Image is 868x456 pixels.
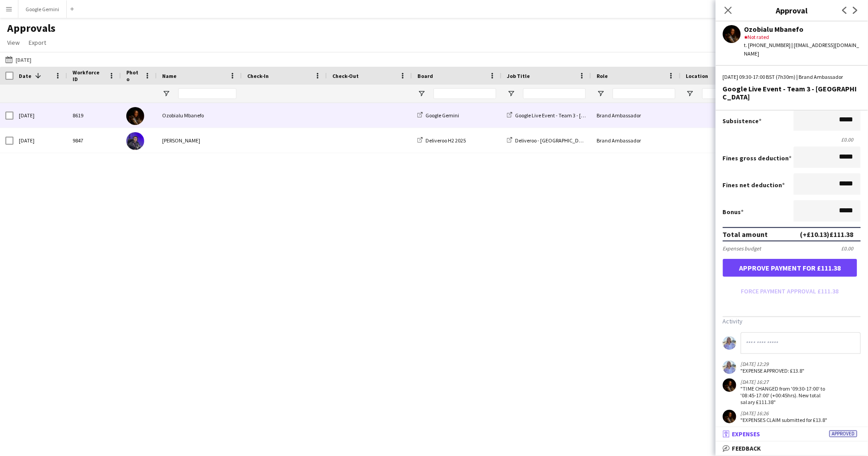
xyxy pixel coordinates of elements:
button: Approve payment for £111.38 [723,259,857,277]
div: "TIME CHANGED from '09:30-17:00' to '08:45-17:00' (+00:45hrs). New total salary £111.38" [741,385,833,405]
span: Expenses [732,430,761,438]
label: Bonus [723,208,744,216]
div: £0.00 [723,136,861,143]
h3: Approval [716,4,868,16]
div: [DATE] 12:29 [741,361,805,367]
button: Open Filter Menu [417,90,425,98]
div: Google Live Event - Team 3 - [GEOGRAPHIC_DATA] [723,85,861,101]
span: Name [162,73,176,79]
mat-expansion-panel-header: Feedback [716,442,868,455]
a: View [4,37,23,48]
span: Check-Out [332,73,359,79]
span: Export [29,39,46,47]
span: Check-In [247,73,269,79]
div: [DATE] 16:26 [741,410,828,417]
h3: Activity [723,317,861,325]
span: Role [597,73,608,79]
input: Job Title Filter Input [523,88,586,99]
button: Google Gemini [18,0,67,18]
input: Board Filter Input [434,88,496,99]
input: Location Filter Input [702,88,765,99]
app-user-avatar: Ozobialu Mbanefo [723,379,736,392]
div: 8619 [67,103,121,128]
img: Abdul Sattar Mahomed [126,132,144,150]
div: [DATE] 09:30-17:00 BST (7h30m) | Brand Ambassador [723,73,861,81]
div: £0.00 [842,245,861,252]
input: Role Filter Input [613,88,675,99]
div: [DATE] [13,103,67,128]
div: Not rated [744,33,861,41]
a: Google Live Event - Team 3 - [GEOGRAPHIC_DATA] [507,112,628,119]
input: Name Filter Input [178,88,236,99]
div: Expenses budget [723,245,761,252]
span: Approved [829,430,857,437]
span: Deliveroo H2 2025 [425,137,466,144]
button: [DATE] [4,54,33,65]
app-user-avatar: Ozobialu Mbanefo [723,410,736,423]
div: [DATE] 16:27 [741,379,833,385]
div: Brand Ambassador [591,103,681,128]
button: Open Filter Menu [162,90,170,98]
div: "EXPENSE APPROVED: £13.8" [741,367,805,374]
div: Ozobialu Mbanefo [744,25,861,33]
span: Date [19,73,31,79]
img: Ozobialu Mbanefo [126,107,144,125]
div: t. [PHONE_NUMBER] | [EMAIL_ADDRESS][DOMAIN_NAME] [744,41,861,57]
label: Fines gross deduction [723,154,792,162]
app-user-avatar: Lucy Hillier [723,361,736,374]
span: Photo [126,69,141,82]
div: [DATE] [13,128,67,153]
div: "EXPENSES CLAIM submitted for £13.8" [741,417,828,423]
span: Feedback [732,444,761,452]
mat-expansion-panel-header: ExpensesApproved [716,427,868,441]
span: View [7,39,20,47]
button: Open Filter Menu [597,90,605,98]
label: Subsistence [723,117,762,125]
div: Brand Ambassador [591,128,681,153]
button: Open Filter Menu [686,90,694,98]
div: Total amount [723,230,768,239]
span: Board [417,73,433,79]
div: Ozobialu Mbanefo [157,103,242,128]
span: Location [686,73,709,79]
span: Google Gemini [425,112,459,119]
span: Workforce ID [73,69,105,82]
a: Deliveroo - [GEOGRAPHIC_DATA] Uni Live Event SBA [507,137,632,144]
span: Google Live Event - Team 3 - [GEOGRAPHIC_DATA] [515,112,628,119]
button: Open Filter Menu [507,90,515,98]
span: Deliveroo - [GEOGRAPHIC_DATA] Uni Live Event SBA [515,137,632,144]
a: Export [25,37,50,48]
div: 9847 [67,128,121,153]
div: (+£10.13) £111.38 [800,230,854,239]
span: Job Title [507,73,530,79]
a: Google Gemini [417,112,459,119]
label: Fines net deduction [723,181,785,189]
a: Deliveroo H2 2025 [417,137,466,144]
div: [PERSON_NAME] [157,128,242,153]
